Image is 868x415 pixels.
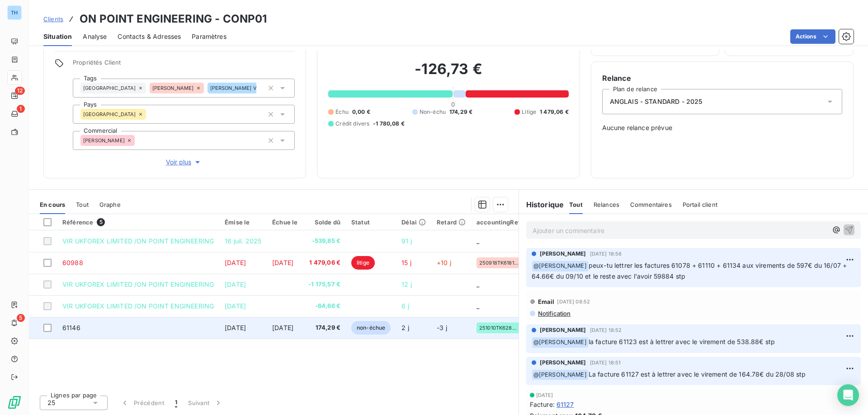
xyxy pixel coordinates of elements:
span: Litige [522,108,536,116]
h6: Relance [602,73,842,84]
span: Tout [76,201,89,208]
div: Open Intercom Messenger [837,384,859,406]
span: 5 [17,314,25,322]
span: _ [476,302,479,310]
div: Statut [351,219,391,226]
span: @ [PERSON_NAME] [532,337,588,348]
span: 174,29 € [449,108,472,116]
span: [GEOGRAPHIC_DATA] [83,85,136,91]
span: -539,85 € [308,237,340,246]
a: Clients [43,14,63,23]
span: Aucune relance prévue [602,123,842,132]
span: -3 j [437,324,447,331]
span: -1 175,57 € [308,280,340,289]
span: -1 780,08 € [373,120,405,128]
span: 1 479,06 € [540,108,569,116]
h2: -126,73 € [328,60,568,87]
span: [PERSON_NAME] [83,138,125,143]
span: _ [476,237,479,245]
span: non-échue [351,321,391,335]
span: la facture 61123 est à lettrer avec le virement de 538.88€ stp [589,338,775,345]
span: @ [PERSON_NAME] [532,261,588,271]
span: Notification [537,310,571,317]
span: Échu [335,108,349,116]
span: Paramètres [192,32,226,41]
img: Logo LeanPay [7,395,22,410]
span: Analyse [83,32,107,41]
button: Voir plus [73,157,295,167]
span: 1 [175,398,177,407]
span: 16 juil. 2025 [225,237,261,245]
span: 250918TK61815AD [479,260,519,266]
span: [DATE] [225,259,246,266]
span: En cours [40,201,65,208]
span: Voir plus [166,158,202,167]
span: [PERSON_NAME] [152,85,194,91]
span: 61146 [62,324,80,331]
span: Graphe [99,201,121,208]
span: [DATE] [225,324,246,331]
span: -64,66 € [308,302,340,311]
button: Précédent [115,393,170,412]
span: 12 j [401,280,412,288]
div: TH [7,5,22,20]
span: [PERSON_NAME] VDB [210,85,264,91]
span: Crédit divers [335,120,369,128]
span: Non-échu [420,108,446,116]
span: [PERSON_NAME] [540,250,586,258]
span: Relances [594,201,619,208]
div: Retard [437,219,466,226]
input: Ajouter une valeur [135,136,142,145]
span: @ [PERSON_NAME] [532,370,588,380]
span: 1 479,06 € [308,258,340,267]
span: 0,00 € [352,108,370,116]
h3: ON POINT ENGINEERING - CONP01 [80,11,267,27]
span: _ [476,280,479,288]
span: La facture 61127 est à lettrer avec le virement de 164.78€ du 28/08 stp [589,370,806,378]
span: Commentaires [630,201,672,208]
span: 1 [17,105,25,113]
span: Tout [569,201,583,208]
span: +10 j [437,259,451,266]
button: Actions [790,29,835,44]
span: VIR UKFOREX LIMITED /ON POINT ENGINEERING [62,302,214,310]
span: 6 j [401,302,409,310]
span: 5 [97,218,105,226]
span: Portail client [683,201,717,208]
span: VIR UKFOREX LIMITED /ON POINT ENGINEERING [62,280,214,288]
span: Propriétés Client [73,59,295,71]
input: Ajouter une valeur [146,110,153,118]
div: Solde dû [308,219,340,226]
span: [DATE] [536,392,553,398]
span: [DATE] 08:52 [557,299,590,304]
span: Situation [43,32,72,41]
span: 91 j [401,237,412,245]
span: 25 [47,398,55,407]
span: [DATE] [225,302,246,310]
span: 0 [451,101,455,108]
button: 1 [170,393,183,412]
span: [PERSON_NAME] [540,359,586,367]
span: [DATE] [272,324,293,331]
h6: Historique [519,199,564,210]
span: [DATE] 18:51 [590,360,621,365]
button: Suivant [183,393,228,412]
div: Référence [62,218,214,226]
span: [DATE] [225,280,246,288]
span: [DATE] 18:52 [590,327,622,333]
span: peux-tu lettrer les factures 61078 + 61110 + 61134 aux virements de 597€ du 16/07 + 64.66€ du 09/... [532,261,849,280]
span: 12 [15,87,25,95]
span: [PERSON_NAME] [540,326,586,334]
div: Émise le [225,219,261,226]
div: Échue le [272,219,297,226]
span: 15 j [401,259,411,266]
span: VIR UKFOREX LIMITED /ON POINT ENGINEERING [62,237,214,245]
div: accountingReference [476,219,541,226]
span: [DATE] 18:56 [590,251,622,256]
span: Clients [43,15,63,23]
span: ANGLAIS - STANDARD - 2025 [610,97,703,106]
span: 251010TK62805AW [479,325,519,331]
span: Contacts & Adresses [118,32,181,41]
span: Email [538,298,555,305]
div: Délai [401,219,426,226]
